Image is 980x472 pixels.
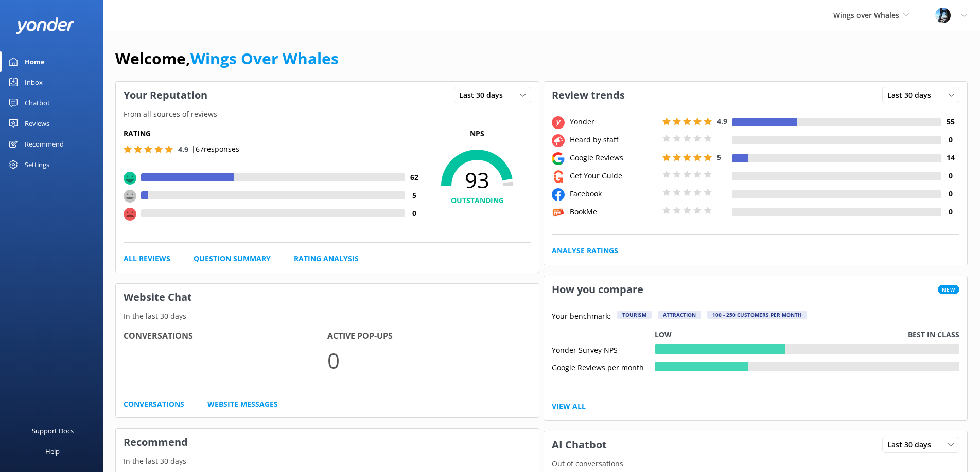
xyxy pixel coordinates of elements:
div: Get Your Guide [567,170,660,181]
div: Google Reviews [567,152,660,164]
p: Out of conversations [544,458,967,469]
p: Low [655,329,672,340]
a: Question Summary [194,253,271,264]
p: In the last 30 days [116,311,539,322]
img: 145-1635463833.jpg [935,8,951,23]
span: 4.9 [717,116,727,126]
h3: Review trends [544,82,633,108]
h5: Rating [124,128,423,139]
a: Website Messages [207,398,278,410]
div: Facebook [567,188,660,199]
h4: 0 [941,134,959,146]
div: Attraction [658,311,701,319]
h4: 62 [405,172,423,183]
div: Google Reviews per month [552,362,655,371]
div: Yonder Survey NPS [552,344,655,354]
span: New [938,285,959,294]
img: yonder-white-logo.png [15,17,75,34]
div: Recommend [25,134,64,154]
h3: How you compare [544,276,651,303]
div: Home [25,51,45,72]
h3: Recommend [116,429,539,456]
div: 100 - 250 customers per month [707,311,807,319]
h3: AI Chatbot [544,431,615,458]
div: BookMe [567,206,660,217]
div: Inbox [25,72,43,93]
p: Best in class [908,329,959,340]
h4: 0 [941,170,959,181]
div: Heard by staff [567,134,660,146]
p: From all sources of reviews [116,108,539,120]
span: Last 30 days [459,89,509,101]
h3: Your Reputation [116,82,215,108]
span: Last 30 days [887,89,937,101]
p: In the last 30 days [116,456,539,467]
h4: 5 [405,190,423,201]
span: 5 [717,152,721,162]
a: View All [552,401,586,412]
a: Rating Analysis [294,253,359,264]
h4: Active Pop-ups [327,330,531,343]
span: 4.9 [178,144,188,154]
a: Analyse Ratings [552,245,618,257]
h4: OUTSTANDING [423,195,531,206]
a: Conversations [124,398,184,410]
h4: 0 [941,188,959,199]
div: Help [45,441,60,462]
a: Wings Over Whales [190,48,339,69]
h4: 0 [405,208,423,219]
div: Chatbot [25,93,50,113]
p: Your benchmark: [552,311,611,323]
span: Wings over Whales [833,10,899,20]
h4: 0 [941,206,959,217]
a: All Reviews [124,253,170,264]
h1: Welcome, [115,46,339,71]
h3: Website Chat [116,284,539,311]
h4: Conversations [124,330,327,343]
h4: 14 [941,152,959,164]
p: | 67 responses [191,143,239,155]
div: Settings [25,154,49,175]
h4: 55 [941,116,959,128]
div: Support Docs [32,421,74,441]
p: NPS [423,128,531,139]
p: 0 [327,343,531,377]
div: Reviews [25,113,49,134]
span: Last 30 days [887,439,937,450]
div: Tourism [617,311,652,319]
span: 93 [423,167,531,193]
div: Yonder [567,116,660,128]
